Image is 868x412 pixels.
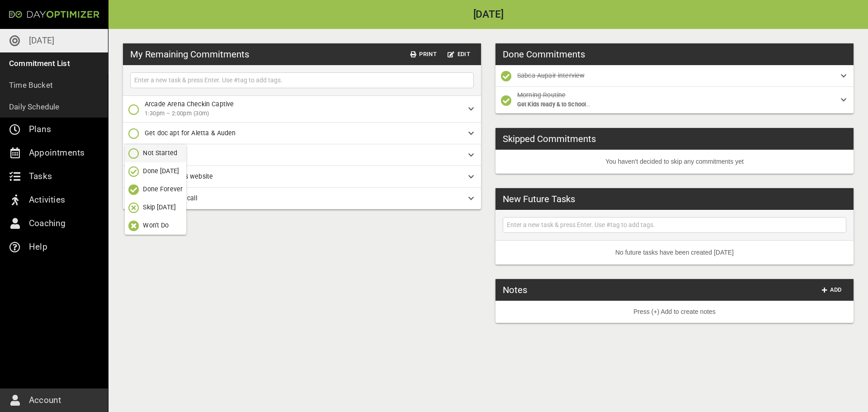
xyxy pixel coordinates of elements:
[495,87,854,114] div: Morning RoutineGet Kids ready & to School...
[495,65,854,87] div: Sabca Aupair interview
[143,166,179,176] p: Done [DATE]
[130,47,249,61] h3: My Remaining Commitments
[586,101,590,108] span: ...
[503,47,585,61] h3: Done Commitments
[444,47,474,62] button: Edit
[407,47,440,62] button: Print
[9,79,53,91] p: Time Bucket
[503,192,575,206] h3: New Future Tasks
[517,72,585,79] span: Sabca Aupair interview
[123,188,481,209] div: day Optimizer call
[29,122,51,137] p: Plans
[125,180,186,199] button: Done Forever
[9,100,60,113] p: Daily Schedule
[143,148,177,158] p: Not Started
[125,162,186,180] button: Done [DATE]
[125,144,186,162] button: Not Started
[123,123,481,144] div: Get doc apt for Aletta & Auden
[125,217,186,235] button: Won't Do
[9,57,70,70] p: Commitment List
[29,240,47,254] p: Help
[503,307,846,317] p: Press (+) Add to create notes
[29,393,61,407] p: Account
[145,129,236,137] span: Get doc apt for Aletta & Auden
[29,33,54,48] p: [DATE]
[503,283,527,297] h3: Notes
[495,150,854,174] li: You haven't decided to skip any commitments yet
[495,241,854,265] li: No future tasks have been created [DATE]
[817,283,846,297] button: Add
[145,100,234,108] span: Arcade Arena Checkin Captive
[517,101,586,108] span: Get Kids ready & to School
[108,9,868,20] h2: [DATE]
[29,216,66,231] p: Coaching
[517,91,566,99] span: Morning Routine
[132,75,472,86] input: Enter a new task & press Enter. Use #tag to add tags.
[123,96,481,123] div: Arcade Arena Checkin Captive1:30pm – 2:00pm (30m)
[9,11,99,18] img: Day Optimizer
[145,109,461,118] span: 1:30pm – 2:00pm (30m)
[143,185,183,194] p: Done Forever
[29,146,85,160] p: Appointments
[123,144,481,166] div: Taxes
[821,285,843,295] span: Add
[448,49,470,60] span: Edit
[505,219,844,231] input: Enter a new task & press Enter. Use #tag to add tags.
[143,221,169,230] p: Won't Do
[29,169,52,184] p: Tasks
[410,49,437,60] span: Print
[29,193,65,207] p: Activities
[143,203,176,212] p: Skip [DATE]
[123,166,481,188] div: updater BSops website
[125,199,186,217] button: Skip [DATE]
[503,132,596,146] h3: Skipped Commitments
